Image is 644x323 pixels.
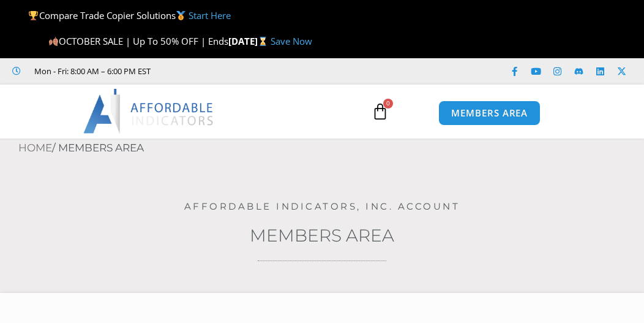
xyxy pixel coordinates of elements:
[438,101,541,126] a: MEMBERS AREA
[48,35,228,47] span: OCTOBER SALE | Up To 50% OFF | Ends
[184,200,460,212] a: Affordable Indicators, Inc. Account
[189,9,231,21] a: Start Here
[29,11,38,20] img: 🏆
[383,99,393,108] span: 0
[250,225,394,246] a: Members Area
[28,9,230,21] span: Compare Trade Copier Solutions
[83,89,215,133] img: LogoAI | Affordable Indicators – NinjaTrader
[258,37,268,46] img: ⌛
[18,139,644,158] nav: Breadcrumb
[271,35,312,47] a: Save Now
[31,64,151,78] span: Mon - Fri: 8:00 AM – 6:00 PM EST
[176,11,185,20] img: 🥇
[228,35,271,47] strong: [DATE]
[451,108,528,118] span: MEMBERS AREA
[353,94,407,129] a: 0
[157,65,340,77] iframe: Customer reviews powered by Trustpilot
[49,37,58,46] img: 🍂
[18,142,52,154] a: Home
